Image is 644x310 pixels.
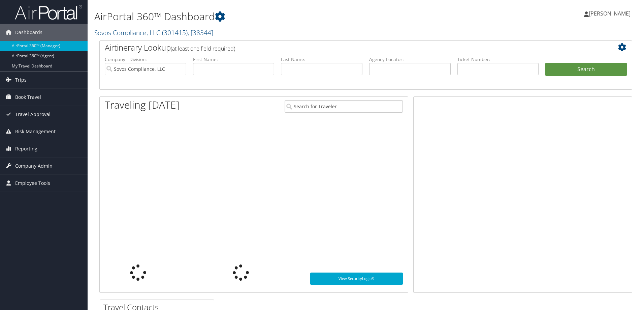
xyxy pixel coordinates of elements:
[105,42,582,53] h2: Airtinerary Lookup
[15,89,41,106] span: Book Travel
[584,3,637,24] a: [PERSON_NAME]
[545,63,627,76] button: Search
[15,158,53,174] span: Company Admin
[310,273,403,285] a: View SecurityLogic®
[15,72,27,88] span: Trips
[15,140,37,157] span: Reporting
[105,56,186,63] label: Company - Division:
[94,9,456,24] h1: AirPortal 360™ Dashboard
[15,106,51,123] span: Travel Approval
[171,45,235,52] span: (at least one field required)
[188,28,213,37] span: , [ 38344 ]
[94,28,213,37] a: Sovos Compliance, LLC
[285,100,403,113] input: Search for Traveler
[369,56,451,63] label: Agency Locator:
[15,4,82,20] img: airportal-logo.png
[589,10,631,17] span: [PERSON_NAME]
[15,24,42,41] span: Dashboards
[15,175,50,192] span: Employee Tools
[105,98,180,112] h1: Traveling [DATE]
[193,56,275,63] label: First Name:
[15,123,56,140] span: Risk Management
[457,56,539,63] label: Ticket Number:
[162,28,188,37] span: ( 301415 )
[281,56,362,63] label: Last Name:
